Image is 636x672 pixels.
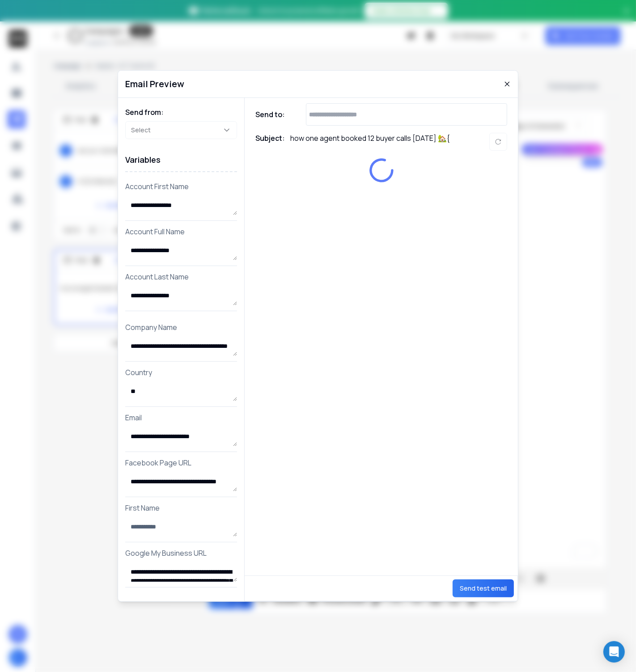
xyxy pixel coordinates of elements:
p: Google My Business URL [125,548,237,558]
h1: Variables [125,148,237,172]
p: Account Full Name [125,226,237,237]
h1: Send to: [255,109,291,120]
p: Company Name [125,322,237,333]
p: Account First Name [125,181,237,192]
p: Country [125,367,237,378]
h1: Send from: [125,107,237,118]
button: Send test email [453,579,514,597]
h1: Email Preview [125,78,184,90]
p: Email [125,412,237,423]
h1: Subject: [255,133,285,151]
p: Account Last Name [125,271,237,282]
p: First Name [125,503,237,513]
div: Open Intercom Messenger [603,641,625,663]
p: how one agent booked 12 buyer calls [DATE] 🏡{ [290,133,449,151]
p: Facebook Page URL [125,457,237,468]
